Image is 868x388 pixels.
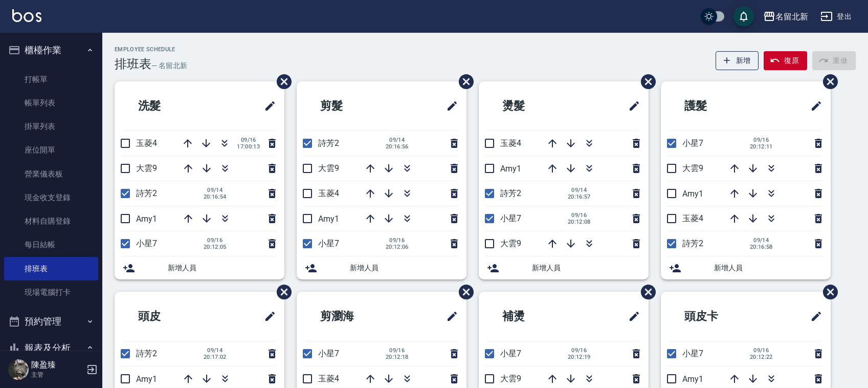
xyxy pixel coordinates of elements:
span: 小星7 [318,239,339,248]
span: 09/16 [204,237,227,244]
span: 09/16 [237,137,260,143]
span: 修改班表的標題 [440,94,458,118]
span: 詩芳2 [318,138,339,148]
a: 材料自購登錄 [4,209,98,233]
span: 20:12:18 [386,354,409,360]
span: 詩芳2 [136,349,157,358]
span: 修改班表的標題 [258,94,276,118]
span: 修改班表的標題 [258,304,276,329]
span: 20:12:08 [568,219,591,225]
button: 登出 [816,7,856,26]
a: 現金收支登錄 [4,186,98,209]
span: 玉菱4 [500,138,521,148]
span: 小星7 [136,239,157,248]
span: 09/14 [568,187,591,193]
span: 20:12:22 [750,354,773,360]
span: 新增人員 [714,263,822,273]
span: 09/16 [568,212,591,219]
div: 新增人員 [479,256,649,279]
span: 09/14 [204,187,227,193]
img: Logo [12,9,41,22]
span: 刪除班表 [451,67,475,97]
div: 名留北新 [775,10,808,23]
a: 掛單列表 [4,115,98,138]
span: Amy1 [500,164,521,174]
span: 修改班表的標題 [622,304,640,329]
h2: 洗髮 [123,88,217,124]
button: 名留北新 [759,6,812,27]
span: 刪除班表 [269,277,293,307]
a: 現場電腦打卡 [4,281,98,304]
span: 09/14 [204,347,227,354]
button: 櫃檯作業 [4,37,98,63]
span: 大雲9 [500,239,521,248]
button: 預約管理 [4,308,98,335]
span: 小星7 [318,349,339,358]
span: Amy1 [136,374,157,384]
h2: Employee Schedule [115,46,187,53]
span: 小星7 [682,349,703,358]
span: 20:12:05 [204,244,227,250]
span: 修改班表的標題 [804,94,822,118]
span: 20:17:02 [204,354,227,360]
span: 玉菱4 [318,374,339,383]
button: 報表及分析 [4,335,98,361]
h5: 陳盈臻 [31,360,83,370]
span: Amy1 [318,214,339,224]
h2: 頭皮卡 [669,298,769,335]
span: 09/14 [386,137,409,143]
a: 排班表 [4,257,98,281]
span: 大雲9 [682,163,703,173]
span: 刪除班表 [815,277,839,307]
h2: 護髮 [669,88,763,124]
a: 每日結帳 [4,233,98,256]
span: 20:16:58 [750,244,773,250]
h2: 燙髮 [487,88,581,124]
span: 玉菱4 [136,138,157,148]
a: 營業儀表板 [4,162,98,186]
span: Amy1 [682,189,703,199]
span: 20:12:19 [568,354,591,360]
h2: 剪髮 [305,88,399,124]
span: 新增人員 [532,263,640,273]
span: 小星7 [682,138,703,148]
span: 玉菱4 [318,188,339,198]
span: 09/16 [386,347,409,354]
h2: 剪瀏海 [305,298,405,335]
h2: 頭皮 [123,298,217,335]
span: 20:16:56 [386,143,409,150]
span: Amy1 [682,374,703,384]
span: 刪除班表 [633,277,657,307]
span: 20:16:57 [568,193,591,200]
span: 小星7 [500,213,521,223]
span: 刪除班表 [451,277,475,307]
span: 17:00:13 [237,143,260,150]
span: 09/16 [568,347,591,354]
img: Person [8,359,29,380]
span: 詩芳2 [500,188,521,198]
button: save [733,6,754,27]
a: 座位開單 [4,138,98,162]
h3: 排班表 [115,57,151,71]
span: 新增人員 [168,263,276,273]
span: 20:12:11 [750,143,773,150]
span: 新增人員 [350,263,458,273]
div: 新增人員 [115,256,284,279]
span: 20:16:54 [204,193,227,200]
span: 刪除班表 [815,67,839,97]
span: 刪除班表 [269,67,293,97]
span: 09/14 [750,237,773,244]
span: 修改班表的標題 [804,304,822,329]
span: 09/16 [750,137,773,143]
div: 新增人員 [661,256,831,279]
span: 大雲9 [136,163,157,173]
a: 打帳單 [4,68,98,91]
div: 新增人員 [297,256,466,279]
h2: 補燙 [487,298,581,335]
button: 復原 [764,51,807,70]
span: 20:12:06 [386,244,409,250]
a: 帳單列表 [4,91,98,115]
span: 玉菱4 [682,213,703,223]
span: 詩芳2 [136,188,157,198]
span: 大雲9 [500,374,521,383]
